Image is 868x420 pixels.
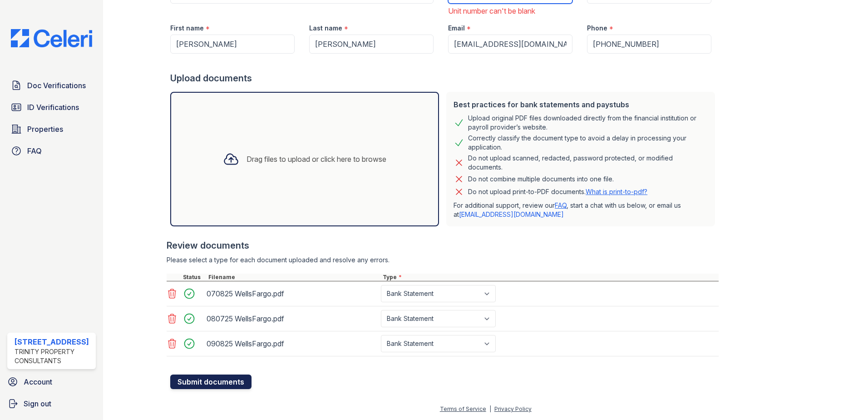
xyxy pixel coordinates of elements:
[468,134,708,152] div: Correctly classify the document type to avoid a delay in processing your application.
[24,398,51,409] span: Sign out
[586,188,647,195] a: What is print-to-pdf?
[489,405,491,412] div: |
[181,274,207,281] div: Status
[459,210,564,218] a: [EMAIL_ADDRESS][DOMAIN_NAME]
[170,375,252,389] button: Submit documents
[207,286,377,301] div: 070825 WellsFargo.pdf
[27,145,42,156] span: FAQ
[24,376,52,387] span: Account
[170,24,204,33] label: First name
[468,154,708,172] div: Do not upload scanned, redacted, password protected, or modified documents.
[247,154,386,165] div: Drag files to upload or click here to browse
[7,98,96,116] a: ID Verifications
[4,373,99,391] a: Account
[27,102,79,113] span: ID Verifications
[207,336,377,351] div: 090825 WellsFargo.pdf
[15,347,92,365] div: Trinity Property Consultants
[448,5,572,16] div: Unit number can't be blank
[4,395,99,413] a: Sign out
[207,311,377,326] div: 080725 WellsFargo.pdf
[454,99,708,110] div: Best practices for bank statements and paystubs
[494,405,532,412] a: Privacy Policy
[7,142,96,160] a: FAQ
[7,120,96,138] a: Properties
[454,201,708,219] p: For additional support, review our , start a chat with us below, or email us at
[555,201,567,209] a: FAQ
[381,274,719,281] div: Type
[309,24,342,33] label: Last name
[27,124,63,135] span: Properties
[167,255,719,265] div: Please select a type for each document uploaded and resolve any errors.
[207,274,381,281] div: Filename
[4,29,99,47] img: CE_Logo_Blue-a8612792a0a2168367f1c8372b55b34899dd931a85d93a1a3d3e32e68fde9ad4.png
[468,174,614,185] div: Do not combine multiple documents into one file.
[15,336,92,347] div: [STREET_ADDRESS]
[587,24,607,33] label: Phone
[167,239,719,252] div: Review documents
[468,187,647,196] p: Do not upload print-to-PDF documents.
[448,24,465,33] label: Email
[440,405,486,412] a: Terms of Service
[7,76,96,95] a: Doc Verifications
[170,72,719,85] div: Upload documents
[468,114,708,132] div: Upload original PDF files downloaded directly from the financial institution or payroll provider’...
[27,80,86,91] span: Doc Verifications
